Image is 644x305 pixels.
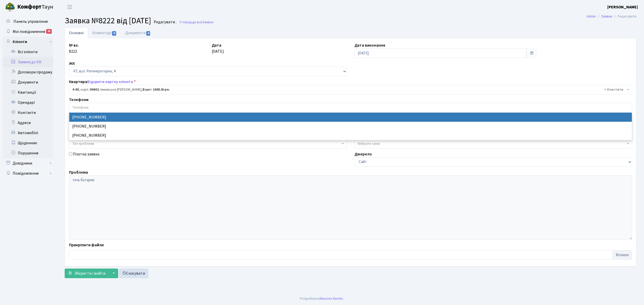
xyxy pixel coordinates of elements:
label: Прикріпити файли [69,242,104,248]
span: 0 [112,31,116,36]
li: [PHONE_NUMBER] [69,131,632,140]
a: Massive Kinetic [320,296,343,301]
span: Зберегти і вийти [74,271,105,276]
label: Платна заявка [73,151,99,157]
a: Адреси [3,118,53,128]
button: Зберегти і вийти [65,269,109,278]
div: [DATE] [208,42,351,58]
img: logo.png [5,2,15,12]
nav: breadcrumb [579,11,644,22]
button: Переключити навігацію [63,3,76,11]
label: Квартира [69,79,136,85]
a: Основні [65,28,88,38]
span: 0 [146,31,150,36]
a: Договори продажу [3,67,53,77]
textarea: течь батареи [69,175,632,240]
span: Таун [17,3,53,11]
span: Панель управління [13,19,48,24]
b: 4-80 [72,87,79,92]
b: Борг: 1665.8грн. [142,87,170,92]
a: Мої повідомлення25 [3,27,53,37]
b: 00602 [90,87,99,92]
a: Документи [3,77,53,87]
b: [PERSON_NAME] [607,4,638,10]
a: Щоденник [3,138,53,148]
a: Документи [121,28,155,38]
li: [PHONE_NUMBER] [69,113,632,122]
div: 25 [46,29,52,34]
label: Проблема [69,169,88,175]
a: [PERSON_NAME] [607,4,638,10]
span: Видалити всі елементи [604,87,623,92]
li: Редагувати [612,14,636,19]
a: Назад до всіхЗаявки [179,20,213,25]
div: Розроблено . [300,296,344,301]
span: Вибрати запис [358,141,381,146]
a: Контакти [3,108,53,118]
a: Заявки [601,14,612,19]
a: Клієнти [3,37,53,47]
label: Телефони [69,97,88,103]
label: Джерело [354,151,372,157]
input: Телефони [69,103,632,112]
a: Автомобілі [3,128,53,138]
label: ЖК [69,60,75,67]
div: 8222 [65,42,208,58]
span: Тип проблеми [72,141,94,146]
label: Дата виконання [354,42,385,48]
li: [PHONE_NUMBER] [69,122,632,131]
a: Орендарі [3,97,53,108]
span: <b>4-80</b>, корп.: <b>00602</b>, Інжевська Мирослава Костянтинівна, <b>Борг: 1665.8грн.</b> [72,87,626,92]
span: <b>4-80</b>, корп.: <b>00602</b>, Інжевська Мирослава Костянтинівна, <b>Борг: 1665.8грн.</b> [69,85,632,94]
b: Комфорт [17,3,42,11]
a: Всі клієнти [3,47,53,57]
span: Заявки [202,20,213,25]
a: Коментарі [88,28,121,38]
a: Admin [586,14,596,19]
label: № вх. [69,42,79,48]
a: Скасувати [119,269,148,278]
span: Мої повідомлення [13,29,45,34]
span: Заявка №8222 від [DATE] [65,15,151,27]
a: Довідники [3,158,53,168]
a: Відкрити картку клієнта [87,79,133,85]
label: Дата [212,42,221,48]
a: Квитанції [3,87,53,97]
a: Панель управління [3,16,53,27]
a: Повідомлення [3,168,53,178]
small: Редагувати . [153,20,176,25]
a: Заявки до КК [3,57,53,67]
a: Порушення [3,148,53,158]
